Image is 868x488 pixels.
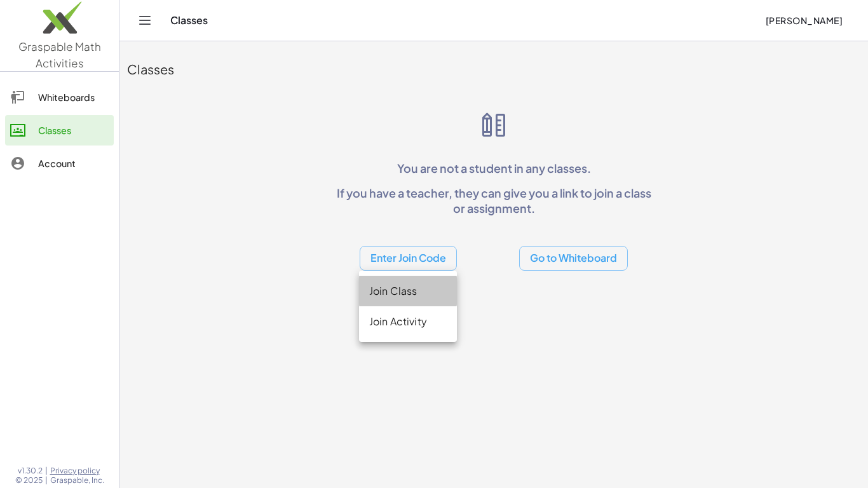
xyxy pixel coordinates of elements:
[360,246,457,271] button: Enter Join Code
[5,82,114,112] a: Whiteboards
[5,115,114,146] a: Classes
[50,466,104,476] a: Privacy policy
[38,156,109,171] div: Account
[369,314,447,329] div: Join Activity
[18,39,101,70] span: Graspable Math Activities
[519,246,628,271] button: Go to Whiteboard
[765,15,843,26] span: [PERSON_NAME]
[38,90,109,105] div: Whiteboards
[5,148,114,179] a: Account
[38,123,109,138] div: Classes
[331,161,656,175] p: You are not a student in any classes.
[127,60,860,78] div: Classes
[45,475,48,485] span: |
[331,186,656,215] p: If you have a teacher, they can give you a link to join a class or assignment.
[18,466,43,476] span: v1.30.2
[135,10,155,30] button: Toggle navigation
[45,466,48,476] span: |
[369,283,447,299] div: Join Class
[15,475,43,485] span: © 2025
[755,9,853,32] button: [PERSON_NAME]
[50,475,104,485] span: Graspable, Inc.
